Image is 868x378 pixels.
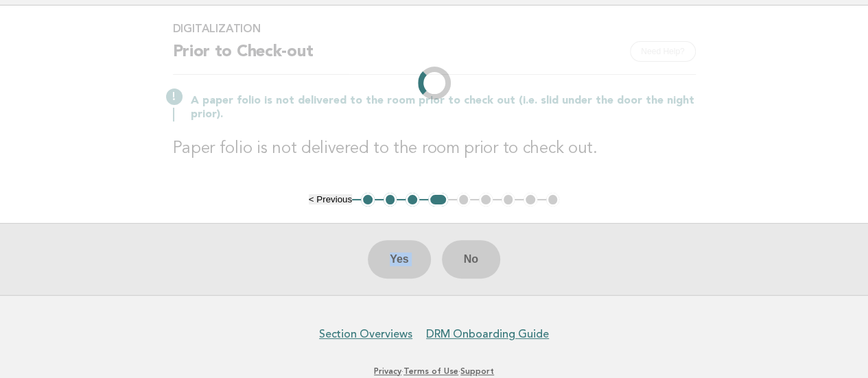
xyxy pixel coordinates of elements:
[173,22,696,36] h3: Digitalization
[173,138,696,160] h3: Paper folio is not delivered to the room prior to check out.
[173,41,696,75] h2: Prior to Check-out
[403,366,458,376] a: Terms of Use
[191,94,696,121] p: A paper folio is not delivered to the room prior to check out (i.e. slid under the door the night...
[460,366,494,376] a: Support
[319,327,412,341] a: Section Overviews
[426,327,549,341] a: DRM Onboarding Guide
[374,366,401,376] a: Privacy
[19,366,849,377] p: · ·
